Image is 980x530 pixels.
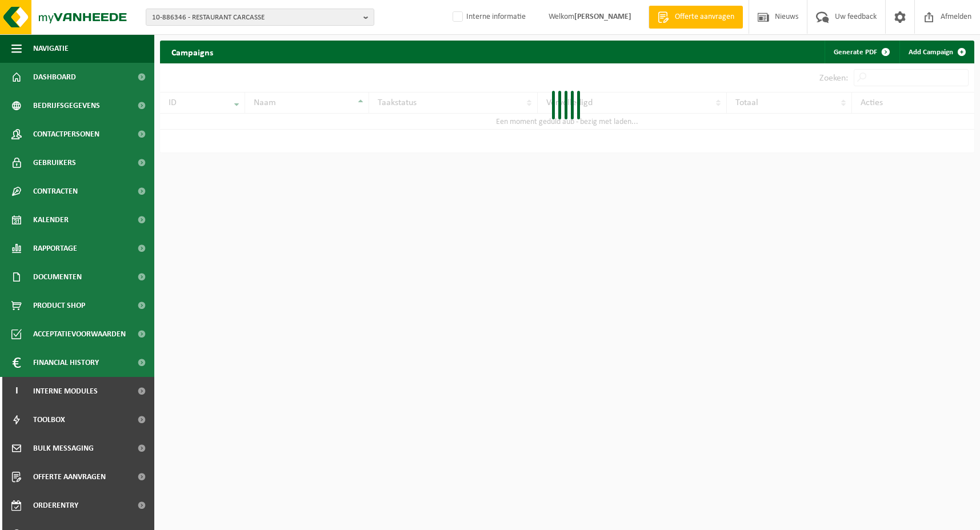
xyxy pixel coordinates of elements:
span: Bulk Messaging [33,434,94,463]
a: Generate PDF [825,41,897,63]
span: Kalender [33,206,69,234]
button: 10-886346 - RESTAURANT CARCASSE [146,9,374,26]
span: I [11,377,22,405]
span: Gebruikers [33,148,76,177]
span: Documenten [33,263,82,291]
a: Offerte aanvragen [649,6,743,29]
span: Bedrijfsgegevens [33,91,100,120]
span: Navigatie [33,34,69,63]
a: Add Campaign [899,41,973,63]
span: Financial History [33,348,99,377]
h2: Campaigns [160,41,225,63]
span: Acceptatievoorwaarden [33,320,126,348]
span: Toolbox [33,405,65,434]
span: Contactpersonen [33,120,99,148]
span: 10-886346 - RESTAURANT CARCASSE [152,9,359,26]
span: Offerte aanvragen [672,11,737,23]
span: Rapportage [33,234,77,263]
label: Interne informatie [450,9,526,26]
span: Product Shop [33,291,85,320]
strong: [PERSON_NAME] [574,13,631,21]
span: Interne modules [33,377,98,405]
span: Contracten [33,177,78,206]
span: Offerte aanvragen [33,463,106,491]
span: Orderentry Goedkeuring [33,491,129,520]
span: Dashboard [33,63,76,91]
